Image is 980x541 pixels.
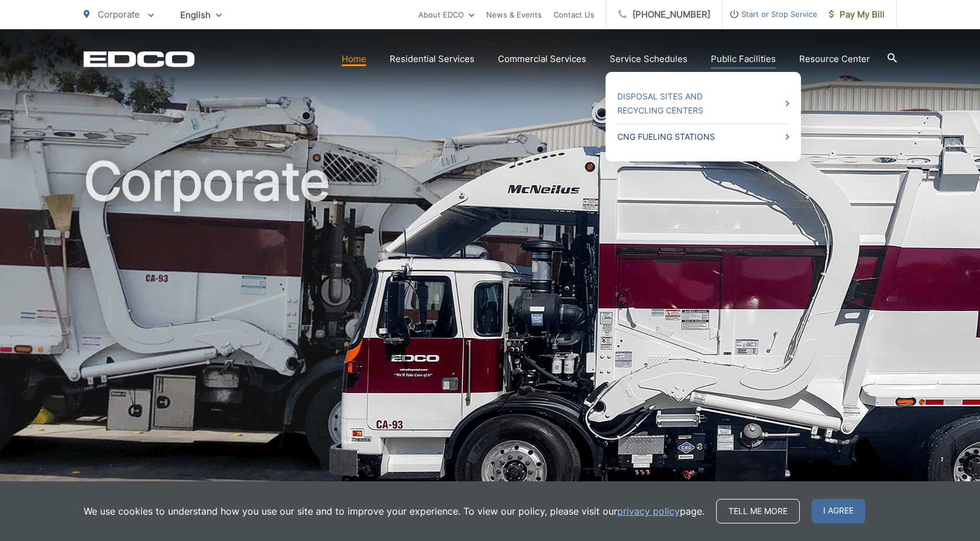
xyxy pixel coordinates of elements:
[84,152,897,522] h1: Corporate
[84,51,195,67] a: EDCD logo. Return to the homepage.
[799,52,870,66] a: Resource Center
[617,89,789,118] a: Disposal Sites and Recycling Centers
[171,5,231,25] span: English
[418,8,474,22] a: About EDCO
[98,9,140,20] span: Corporate
[342,52,366,66] a: Home
[716,499,800,523] a: Tell me more
[84,504,704,518] p: We use cookies to understand how you use our site and to improve your experience. To view our pol...
[811,499,865,523] span: I agree
[617,504,680,518] a: privacy policy
[498,52,586,66] a: Commercial Services
[829,8,885,22] span: Pay My Bill
[390,52,474,66] a: Residential Services
[486,8,542,22] a: News & Events
[617,130,789,144] a: CNG Fueling Stations
[711,52,776,66] a: Public Facilities
[610,52,687,66] a: Service Schedules
[553,8,594,22] a: Contact Us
